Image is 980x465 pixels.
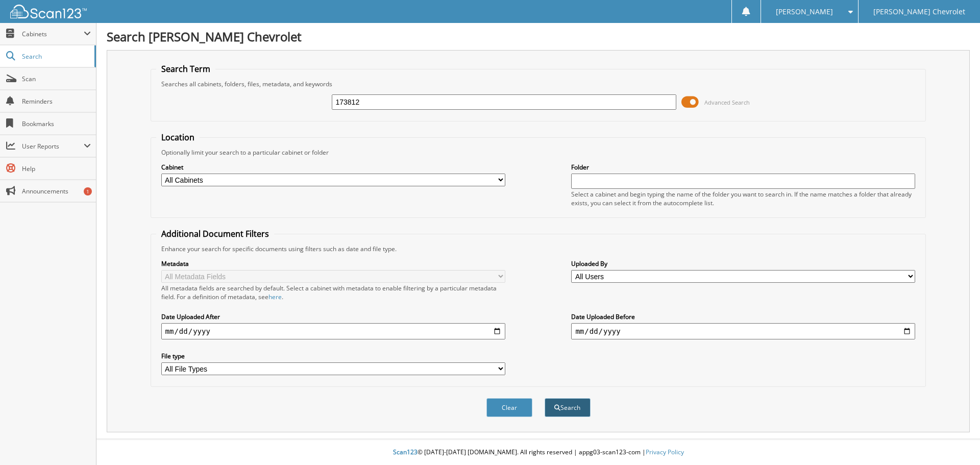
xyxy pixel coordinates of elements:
[571,323,915,339] input: end
[161,163,505,172] label: Cabinet
[22,75,91,83] span: Scan
[107,28,970,45] h1: Search [PERSON_NAME] Chevrolet
[393,448,418,456] span: Scan123
[571,163,915,172] label: Folder
[486,398,532,417] button: Clear
[776,9,833,15] span: [PERSON_NAME]
[571,190,915,207] div: Select a cabinet and begin typing the name of the folder you want to search in. If the name match...
[873,9,965,15] span: [PERSON_NAME] Chevrolet
[704,99,750,106] span: Advanced Search
[545,398,591,417] button: Search
[268,292,282,301] a: here
[571,312,915,321] label: Date Uploaded Before
[156,148,921,157] div: Optionally limit your search to a particular cabinet or folder
[161,323,505,339] input: start
[161,284,505,301] div: All metadata fields are searched by default. Select a cabinet with metadata to enable filtering b...
[156,228,274,239] legend: Additional Document Filters
[161,352,505,360] label: File type
[22,97,91,106] span: Reminders
[156,244,921,253] div: Enhance your search for specific documents using filters such as date and file type.
[156,132,200,143] legend: Location
[22,142,84,151] span: User Reports
[10,5,87,18] img: scan123-logo-white.svg
[22,187,91,195] span: Announcements
[84,187,92,195] div: 1
[96,440,980,465] div: © [DATE]-[DATE] [DOMAIN_NAME]. All rights reserved | appg03-scan123-com |
[156,80,921,88] div: Searches all cabinets, folders, files, metadata, and keywords
[161,312,505,321] label: Date Uploaded After
[571,259,915,268] label: Uploaded By
[22,119,91,128] span: Bookmarks
[22,30,84,38] span: Cabinets
[22,52,89,61] span: Search
[156,63,215,75] legend: Search Term
[161,259,505,268] label: Metadata
[22,164,91,173] span: Help
[646,448,684,456] a: Privacy Policy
